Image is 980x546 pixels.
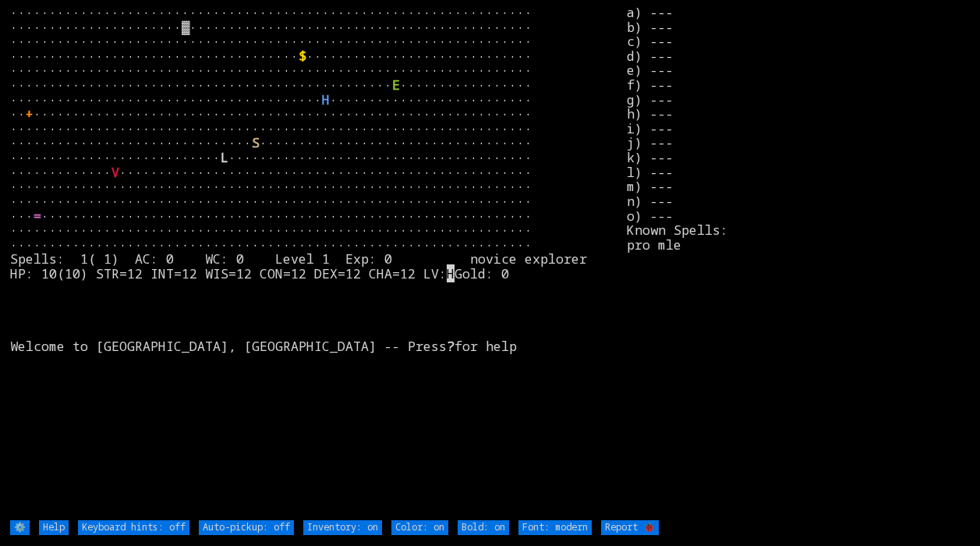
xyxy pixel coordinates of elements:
[391,520,448,535] input: Color: on
[39,520,69,535] input: Help
[627,5,970,519] stats: a) --- b) --- c) --- d) --- e) --- f) --- g) --- h) --- i) --- j) --- k) --- l) --- m) --- n) ---...
[601,520,659,535] input: Report 🐞
[10,520,30,535] input: ⚙️
[447,337,455,355] b: ?
[518,520,592,535] input: Font: modern
[458,520,509,535] input: Bold: on
[199,520,294,535] input: Auto-pickup: off
[111,163,119,181] font: V
[78,520,189,535] input: Keyboard hints: off
[221,148,228,166] font: L
[34,207,41,225] font: =
[392,76,400,94] font: E
[303,520,382,535] input: Inventory: on
[447,264,455,282] mark: H
[10,5,628,519] larn: ··································································· ······················▓······...
[26,105,34,122] font: +
[252,133,260,151] font: S
[299,47,306,65] font: $
[322,90,330,108] font: H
